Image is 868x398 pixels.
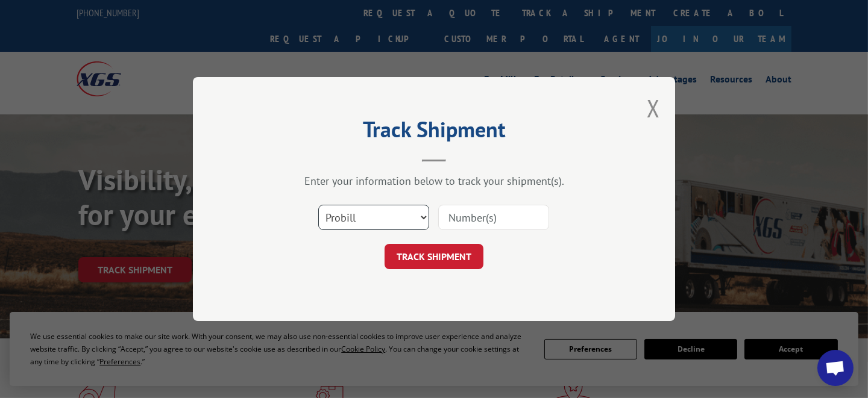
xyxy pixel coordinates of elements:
[253,174,615,188] div: Enter your information below to track your shipment(s).
[253,121,615,144] h2: Track Shipment
[438,205,549,230] input: Number(s)
[817,350,854,386] div: Open chat
[385,244,483,269] button: TRACK SHIPMENT
[647,92,660,124] button: Close modal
